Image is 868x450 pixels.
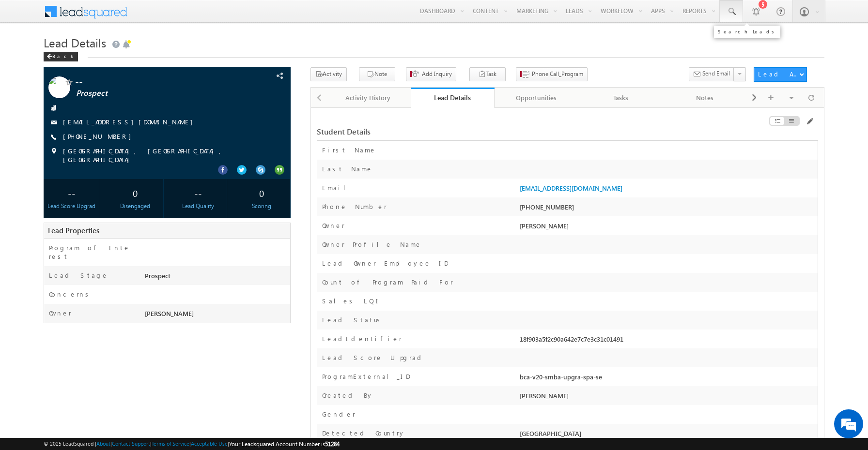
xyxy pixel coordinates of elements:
[334,92,402,104] div: Activity History
[322,372,410,381] label: ProgramExternal_ID
[191,440,228,447] a: Acceptable Use
[322,278,453,286] label: Count of Program Paid For
[322,315,384,324] label: Lead Status
[411,88,495,108] a: Lead Details
[142,271,290,285] div: Prospect
[44,35,106,50] span: Lead Details
[236,202,288,210] div: Scoring
[322,429,405,437] label: Detected Country
[322,353,425,362] label: Lead Score Upgrad
[754,67,807,82] button: Lead Actions
[322,146,376,154] label: First Name
[326,88,411,108] a: Activity History
[50,51,163,63] div: Chat with us now
[172,202,224,210] div: Lead Quality
[172,184,224,202] div: --
[49,309,72,317] label: Owner
[109,184,161,202] div: 0
[517,372,818,386] div: bca-v20-smba-upgra-spa-se
[671,92,739,104] div: Notes
[236,184,288,202] div: 0
[520,184,622,192] a: [EMAIL_ADDRESS][DOMAIN_NAME]
[48,76,70,102] img: Profile photo
[44,52,78,61] div: Back
[317,127,647,136] div: Student Details
[520,222,569,230] span: [PERSON_NAME]
[359,67,395,81] button: Note
[502,92,570,104] div: Opportunities
[322,391,373,400] label: Created By
[322,183,353,192] label: Email
[63,118,198,126] a: [EMAIL_ADDRESS][DOMAIN_NAME]
[159,5,182,28] div: Minimize live chat window
[322,410,356,419] label: Gender
[229,440,340,448] span: Your Leadsquared Account Number is
[49,290,92,299] label: Concerns
[517,429,818,442] div: [GEOGRAPHIC_DATA]
[422,70,452,78] span: Add Inquiry
[46,184,98,202] div: --
[689,67,734,81] button: Send Email
[76,89,231,98] span: Prospect
[49,243,133,261] label: Program of Interest
[516,67,588,81] button: Phone Call_Program
[517,202,818,216] div: [PHONE_NUMBER]
[517,391,818,405] div: [PERSON_NAME]
[48,225,99,235] span: Lead Properties
[44,51,83,60] a: Back
[322,165,373,173] label: Last Name
[75,76,230,86] span: --
[587,92,654,104] div: Tasks
[63,132,136,142] span: [PHONE_NUMBER]
[322,334,402,343] label: LeadIdentifier
[49,271,108,280] label: Lead Stage
[758,70,799,78] div: Lead Actions
[44,439,340,449] span: © 2025 LeadSquared | | | | |
[325,440,340,448] span: 51284
[310,67,347,81] button: Activity
[145,309,194,317] span: [PERSON_NAME]
[469,67,506,81] button: Task
[132,298,176,311] em: Start Chat
[406,67,456,81] button: Add Inquiry
[112,440,150,447] a: Contact Support
[517,334,818,348] div: 18f903a5f2c90a642e7c7e3c31c01491
[322,221,345,230] label: Owner
[109,202,161,210] div: Disengaged
[63,147,265,164] span: [GEOGRAPHIC_DATA], [GEOGRAPHIC_DATA], [GEOGRAPHIC_DATA]
[322,240,422,249] label: Owner Profile Name
[152,440,189,447] a: Terms of Service
[495,88,579,108] a: Opportunities
[718,29,776,34] div: Search Leads
[532,70,583,78] span: Phone Call_Program
[322,259,448,268] label: Lead Owner Employee ID
[322,297,381,305] label: Sales LQI
[46,202,98,210] div: Lead Score Upgrad
[702,69,730,78] span: Send Email
[663,88,747,108] a: Notes
[96,440,110,447] a: About
[322,202,387,211] label: Phone Number
[13,90,177,290] textarea: Type your message and hit 'Enter'
[418,93,488,102] div: Lead Details
[579,88,663,108] a: Tasks
[16,51,41,63] img: d_60004797649_company_0_60004797649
